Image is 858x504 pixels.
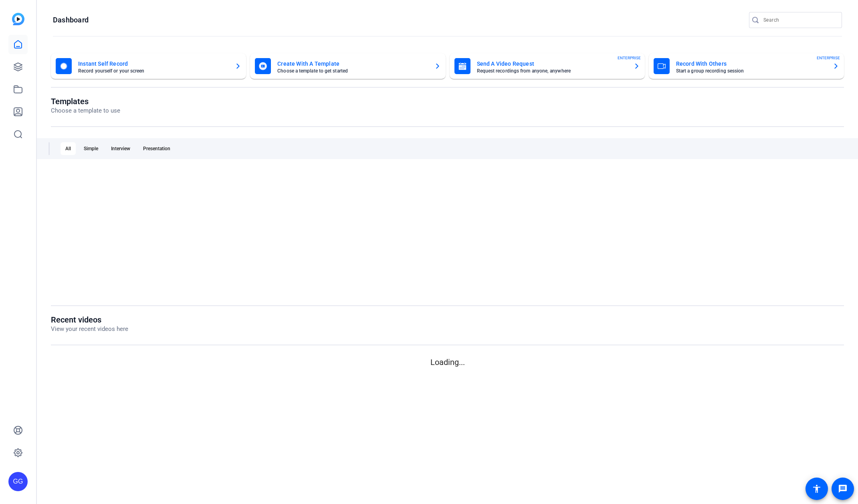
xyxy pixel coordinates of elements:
h1: Templates [51,97,120,106]
p: Choose a template to use [51,106,120,115]
mat-card-subtitle: Choose a template to get started [277,69,428,73]
mat-card-title: Create With A Template [277,59,428,69]
mat-card-subtitle: Record yourself or your screen [78,69,228,73]
h1: Dashboard [53,15,89,25]
input: Search [763,15,836,25]
button: Instant Self RecordRecord yourself or your screen [51,53,246,79]
mat-icon: accessibility [812,484,822,494]
div: Presentation [138,142,175,155]
div: All [61,142,76,155]
button: Send A Video RequestRequest recordings from anyone, anywhereENTERPRISE [450,53,645,79]
mat-card-title: Record With Others [676,59,826,69]
mat-card-title: Instant Self Record [78,59,228,69]
div: Simple [79,142,103,155]
div: GG [8,472,28,491]
mat-card-title: Send A Video Request [477,59,627,69]
span: ENTERPRISE [618,55,641,61]
h1: Recent videos [51,315,128,325]
p: View your recent videos here [51,325,128,334]
p: Loading... [51,356,844,368]
button: Record With OthersStart a group recording sessionENTERPRISE [649,53,844,79]
mat-card-subtitle: Request recordings from anyone, anywhere [477,69,627,73]
img: blue-gradient.svg [12,13,24,25]
mat-icon: message [838,484,848,494]
span: ENTERPRISE [817,55,840,61]
div: Interview [106,142,135,155]
button: Create With A TemplateChoose a template to get started [250,53,445,79]
mat-card-subtitle: Start a group recording session [676,69,826,73]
